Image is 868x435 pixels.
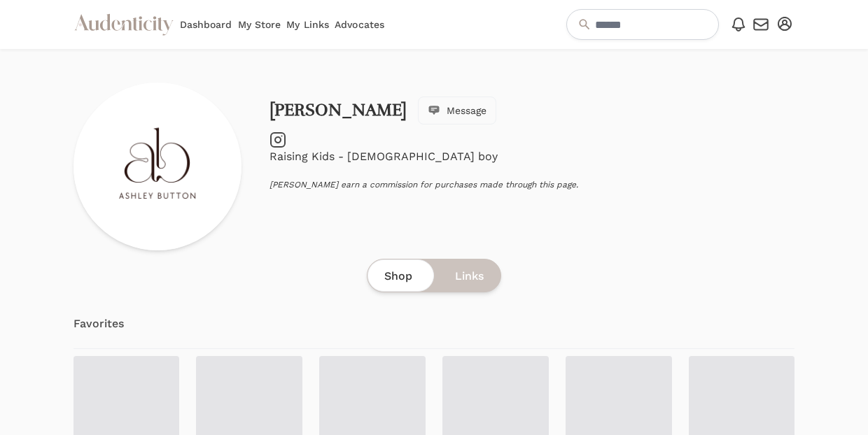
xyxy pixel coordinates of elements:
button: Message [418,97,496,124]
p: [PERSON_NAME] earn a commission for purchases made through this page. [269,179,795,190]
span: Message [447,104,486,117]
img: Profile picture [73,83,241,250]
a: Favorites [73,299,125,348]
span: Links [455,268,484,285]
a: [PERSON_NAME] [269,99,407,120]
span: Shop [384,268,412,285]
p: Raising Kids - [DEMOGRAPHIC_DATA] boy [269,148,795,165]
